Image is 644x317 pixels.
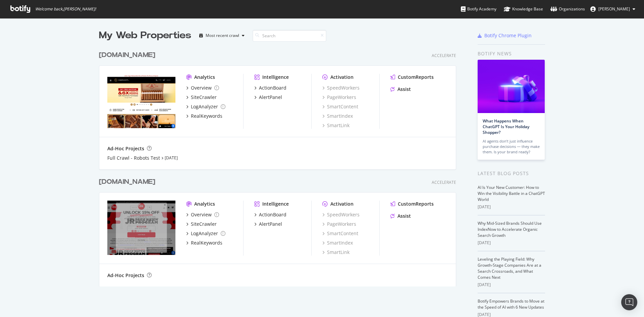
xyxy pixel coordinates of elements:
[478,204,545,210] div: [DATE]
[254,211,286,218] a: ActionBoard
[504,6,543,12] div: Knowledge Base
[262,201,289,207] div: Intelligence
[478,32,532,39] a: Botify Chrome Plugin
[107,272,144,279] div: Ad-Hoc Projects
[397,86,411,93] div: Assist
[206,34,239,38] div: Most recent crawl
[262,74,289,81] div: Intelligence
[35,6,96,12] span: Welcome back, [PERSON_NAME] !
[191,103,218,110] div: LogAnalyzer
[585,4,641,14] button: [PERSON_NAME]
[194,201,215,207] div: Analytics
[107,145,144,152] div: Ad-Hoc Projects
[99,177,158,187] a: [DOMAIN_NAME]
[478,240,545,246] div: [DATE]
[398,201,434,207] div: CustomReports
[322,122,350,129] a: SmartLink
[191,221,217,227] div: SiteCrawler
[398,74,434,81] div: CustomReports
[484,32,532,39] div: Botify Chrome Plugin
[259,221,282,227] div: AlertPanel
[483,139,540,155] div: AI agents don’t just influence purchase decisions — they make them. Is your brand ready?
[461,6,496,12] div: Botify Academy
[390,201,434,207] a: CustomReports
[390,213,411,219] a: Assist
[478,256,541,280] a: Leveling the Playing Field: Why Growth-Stage Companies Are at a Search Crossroads, and What Comes...
[186,211,219,218] a: Overview
[253,30,326,42] input: Search
[254,221,282,227] a: AlertPanel
[186,230,225,237] a: LogAnalyzer
[478,50,545,57] div: Botify news
[322,221,356,227] a: PageWorkers
[322,249,350,256] a: SmartLink
[186,221,217,227] a: SiteCrawler
[191,85,212,91] div: Overview
[330,201,354,207] div: Activation
[186,113,222,119] a: RealKeywords
[478,60,545,113] img: What Happens When ChatGPT Is Your Holiday Shopper?
[397,213,411,219] div: Assist
[254,94,282,101] a: AlertPanel
[478,184,545,202] a: AI Is Your New Customer: How to Win the Visibility Battle in a ChatGPT World
[99,50,155,60] div: [DOMAIN_NAME]
[197,30,247,41] button: Most recent crawl
[99,29,191,42] div: My Web Properties
[432,179,456,185] div: Accelerate
[259,85,286,91] div: ActionBoard
[191,230,218,237] div: LogAnalyzer
[259,94,282,101] div: AlertPanel
[478,220,542,238] a: Why Mid-Sized Brands Should Use IndexNow to Accelerate Organic Search Growth
[478,282,545,288] div: [DATE]
[432,53,456,58] div: Accelerate
[322,94,356,101] a: PageWorkers
[107,74,175,128] img: https://www.jrcigars.com/
[186,94,217,101] a: SiteCrawler
[550,6,585,12] div: Organizations
[254,85,286,91] a: ActionBoard
[191,240,222,246] div: RealKeywords
[99,42,462,286] div: grid
[330,74,354,81] div: Activation
[322,230,358,237] a: SmartContent
[390,74,434,81] a: CustomReports
[322,85,360,91] a: SpeedWorkers
[186,103,225,110] a: LogAnalyzer
[99,177,155,187] div: [DOMAIN_NAME]
[186,85,219,91] a: Overview
[322,240,353,246] a: SmartIndex
[478,298,544,310] a: Botify Empowers Brands to Move at the Speed of AI with 6 New Updates
[99,50,158,60] a: [DOMAIN_NAME]
[621,294,637,310] div: Open Intercom Messenger
[483,118,529,135] a: What Happens When ChatGPT Is Your Holiday Shopper?
[322,113,353,119] a: SmartIndex
[191,211,212,218] div: Overview
[165,155,178,161] a: [DATE]
[107,155,160,161] a: Full Crawl - Robots Test
[322,211,360,218] a: SpeedWorkers
[322,103,358,110] a: SmartContent
[191,94,217,101] div: SiteCrawler
[194,74,215,81] div: Analytics
[107,201,175,255] img: https://www.cigars.com/
[259,211,286,218] div: ActionBoard
[598,6,630,12] span: Derek Whitney
[186,240,222,246] a: RealKeywords
[191,113,222,119] div: RealKeywords
[390,86,411,93] a: Assist
[478,170,545,177] div: Latest Blog Posts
